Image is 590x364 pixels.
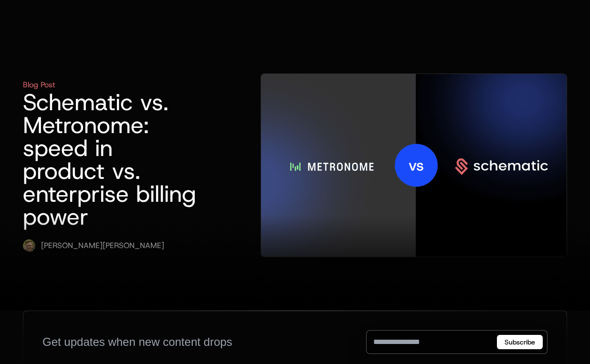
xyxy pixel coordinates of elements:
[23,79,55,91] div: Blog Post
[42,334,232,350] div: Get updates when new content drops
[23,91,200,228] h1: Schematic vs. Metronome: speed in product vs. enterprise billing power
[261,74,567,257] img: image (30)
[23,73,567,257] a: Blog PostSchematic vs. Metronome: speed in product vs. enterprise billing powerRyan Echternacht[P...
[497,335,543,349] button: Subscribe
